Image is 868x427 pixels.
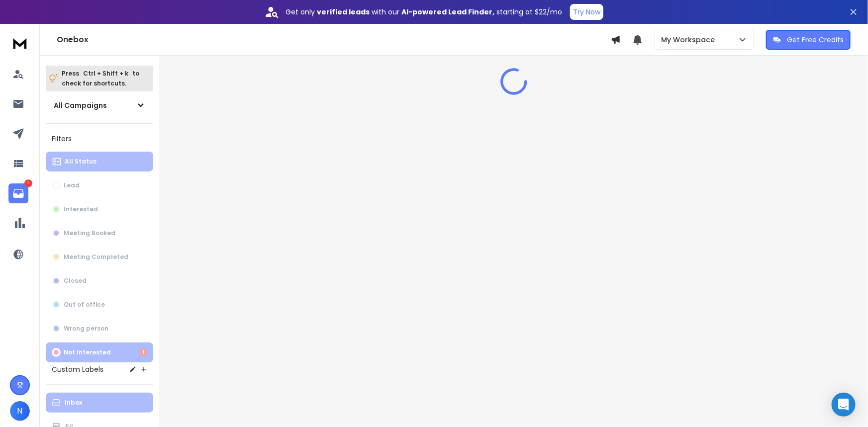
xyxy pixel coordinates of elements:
[832,393,856,417] div: Open Intercom Messenger
[661,35,719,45] p: My Workspace
[401,7,494,17] strong: AI-powered Lead Finder,
[8,183,28,203] a: 1
[46,95,153,115] button: All Campaigns
[286,7,562,17] p: Get only with our starting at $22/mo
[82,68,130,79] span: Ctrl + Shift + k
[10,401,30,421] button: N
[57,34,611,46] h1: Onebox
[24,179,32,187] p: 1
[570,4,603,20] button: Try Now
[787,35,844,45] p: Get Free Credits
[573,7,600,17] p: Try Now
[10,34,30,52] img: logo
[62,69,139,88] p: Press to check for shortcuts.
[46,132,153,146] h3: Filters
[52,364,103,374] h3: Custom Labels
[54,100,107,110] h1: All Campaigns
[766,30,851,50] button: Get Free Credits
[317,7,370,17] strong: verified leads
